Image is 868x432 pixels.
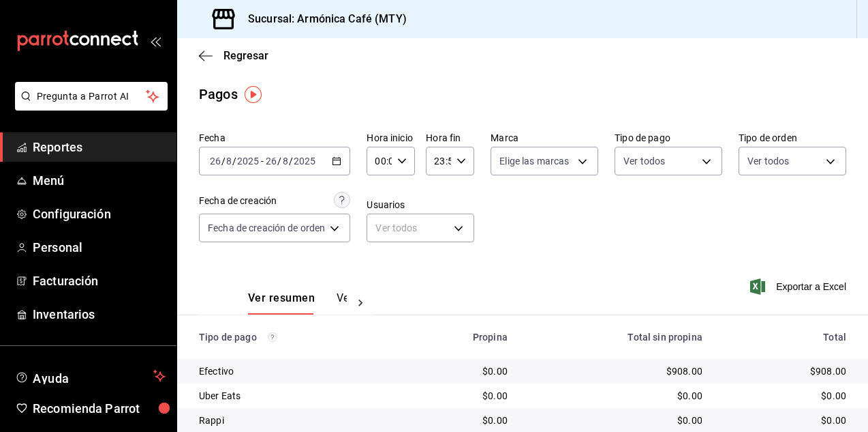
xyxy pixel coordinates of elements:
div: Fecha de creación [199,194,277,208]
span: Fecha de creación de orden [208,221,325,235]
label: Tipo de pago [615,133,722,143]
img: Tooltip marker [245,86,262,103]
div: $0.00 [529,389,702,403]
input: ---- [236,156,260,167]
label: Tipo de orden [739,133,846,143]
span: Recomienda Parrot [33,399,166,418]
h3: Sucursal: Armónica Café (MTY) [237,11,407,27]
input: -- [226,156,232,167]
span: Personal [33,238,166,257]
span: Reportes [33,138,166,156]
div: $0.00 [724,414,846,427]
div: $908.00 [529,364,702,378]
div: Total sin propina [529,332,702,343]
span: Facturación [33,272,166,290]
span: - [261,156,264,167]
div: $0.00 [412,364,508,378]
button: Ver pagos [337,291,388,315]
div: Propina [412,332,508,343]
span: Configuración [33,205,166,223]
input: -- [282,156,289,167]
label: Hora inicio [367,133,415,143]
button: Pregunta a Parrot AI [15,82,168,111]
button: Exportar a Excel [753,278,846,295]
div: $0.00 [529,414,702,427]
span: / [277,156,281,167]
a: Pregunta a Parrot AI [10,99,168,113]
label: Usuarios [367,200,474,210]
label: Hora fin [426,133,474,143]
label: Marca [491,133,598,143]
span: Ver todos [747,154,789,168]
span: Elige las marcas [499,154,569,168]
span: Menú [33,171,166,190]
span: Ayuda [33,368,148,384]
span: / [221,156,226,167]
div: Total [724,332,846,343]
button: open_drawer_menu [150,35,161,46]
div: Rappi [199,414,390,427]
input: -- [209,156,221,167]
label: Fecha [199,133,350,143]
span: Inventarios [33,305,166,323]
div: Efectivo [199,364,390,378]
span: / [289,156,293,167]
div: $908.00 [724,364,846,378]
div: $0.00 [412,389,508,403]
div: $0.00 [724,389,846,403]
div: Tipo de pago [199,332,390,343]
input: -- [265,156,277,167]
button: Ver resumen [248,291,315,315]
div: Uber Eats [199,389,390,403]
span: Pregunta a Parrot AI [37,89,146,104]
svg: Los pagos realizados con Pay y otras terminales son montos brutos. [268,332,277,342]
div: $0.00 [412,414,508,427]
div: Ver todos [367,214,474,242]
input: ---- [293,156,316,167]
button: Regresar [199,49,268,62]
span: / [232,156,236,167]
span: Ver todos [623,154,665,168]
span: Regresar [223,49,268,62]
div: navigation tabs [248,291,347,315]
div: Pagos [199,84,238,104]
